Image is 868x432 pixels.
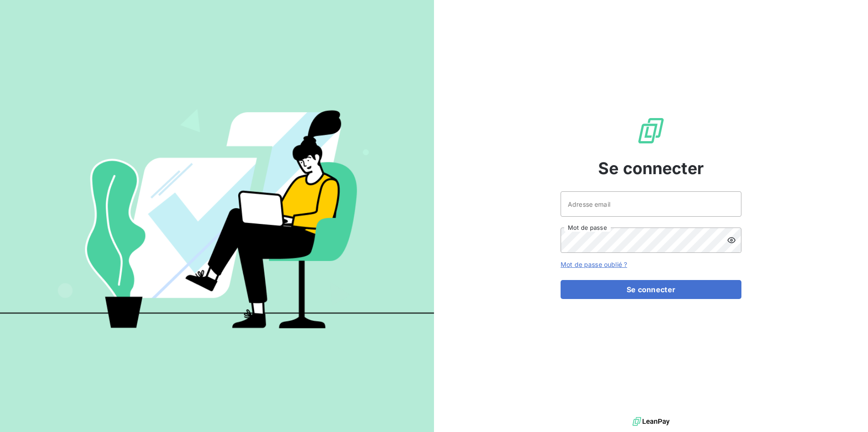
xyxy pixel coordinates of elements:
[598,156,704,180] span: Se connecter
[637,116,665,145] img: Logo LeanPay
[561,261,627,268] a: Mot de passe oublié ?
[561,280,741,299] button: Se connecter
[561,191,741,217] input: placeholder
[632,415,670,428] img: logo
